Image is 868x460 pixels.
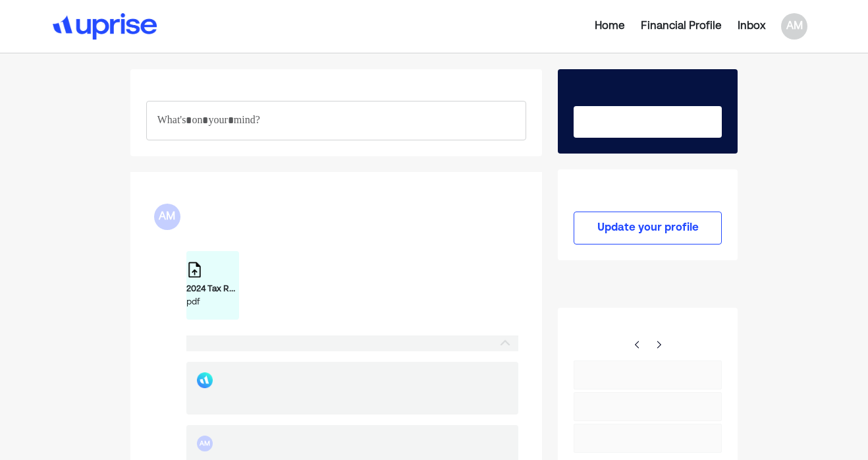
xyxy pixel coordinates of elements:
[781,13,807,40] div: AM
[574,212,722,244] button: Update your profile
[653,339,664,350] img: right-arrow
[186,283,239,296] div: 2024 Tax Return Documents ([PERSON_NAME] M - Client Copy) (2).pdf
[146,101,526,140] div: Rich Text Editor. Editing area: main
[632,339,643,350] img: right-arrow
[641,18,722,34] div: Financial Profile
[595,18,625,34] div: Home
[186,296,239,309] div: pdf
[197,436,213,451] div: AM
[154,204,180,230] div: AM
[738,18,765,34] div: Inbox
